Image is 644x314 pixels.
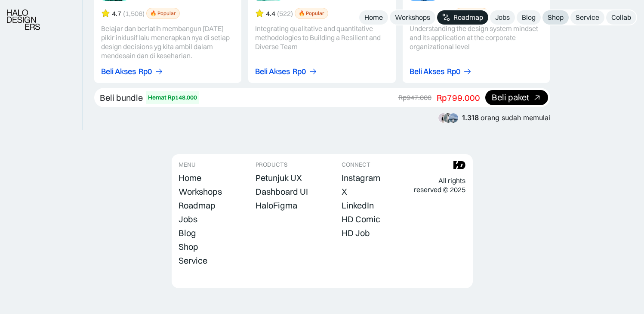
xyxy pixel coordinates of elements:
[256,173,302,183] div: Petunjuk UX
[179,186,222,198] a: Workshops
[342,199,374,211] a: LinkedIn
[101,67,163,76] a: Beli AksesRp0
[414,176,465,194] div: All rights reserved © 2025
[256,172,302,184] a: Petunjuk UX
[179,161,196,168] div: MENU
[576,13,599,22] div: Service
[606,10,636,25] a: Collab
[94,88,550,107] a: Beli bundleHemat Rp148.000Rp947.000Rp799.000Beli paket
[462,114,550,122] div: orang sudah memulai
[437,10,488,25] a: Roadmap
[398,93,431,102] div: Rp947.000
[179,172,201,184] a: Home
[495,13,510,22] div: Jobs
[256,200,297,211] div: HaloFigma
[548,13,564,22] div: Shop
[342,172,380,184] a: Instagram
[359,10,388,25] a: Home
[492,93,529,102] div: Beli paket
[255,67,290,76] div: Beli Akses
[139,67,152,76] div: Rp0
[179,173,201,183] div: Home
[342,213,380,225] a: HD Comic
[179,255,207,266] div: Service
[462,113,479,122] span: 1.318
[342,186,347,198] a: X
[293,67,306,76] div: Rp0
[179,187,222,197] div: Workshops
[179,241,198,253] a: Shop
[179,242,198,252] div: Shop
[342,187,347,197] div: X
[256,187,308,197] div: Dashboard UI
[148,93,197,102] div: Hemat Rp148.000
[364,13,383,22] div: Home
[342,214,380,224] div: HD Comic
[179,199,216,211] a: Roadmap
[611,13,631,22] div: Collab
[179,255,207,267] a: Service
[395,13,430,22] div: Workshops
[342,200,374,211] div: LinkedIn
[390,10,435,25] a: Workshops
[256,199,297,211] a: HaloFigma
[179,213,197,225] a: Jobs
[410,67,444,76] div: Beli Akses
[179,214,197,224] div: Jobs
[490,10,515,25] a: Jobs
[342,227,370,239] a: HD Job
[570,10,604,25] a: Service
[453,13,483,22] div: Roadmap
[100,92,143,103] div: Beli bundle
[342,161,370,168] div: CONNECT
[179,200,216,211] div: Roadmap
[256,161,287,168] div: PRODUCTS
[256,186,308,198] a: Dashboard UI
[437,92,480,103] div: Rp799.000
[522,13,536,22] div: Blog
[342,173,380,183] div: Instagram
[179,228,196,238] div: Blog
[101,67,136,76] div: Beli Akses
[447,67,460,76] div: Rp0
[410,67,472,76] a: Beli AksesRp0
[342,228,370,238] div: HD Job
[542,10,569,25] a: Shop
[255,67,317,76] a: Beli AksesRp0
[179,227,196,239] a: Blog
[517,10,541,25] a: Blog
